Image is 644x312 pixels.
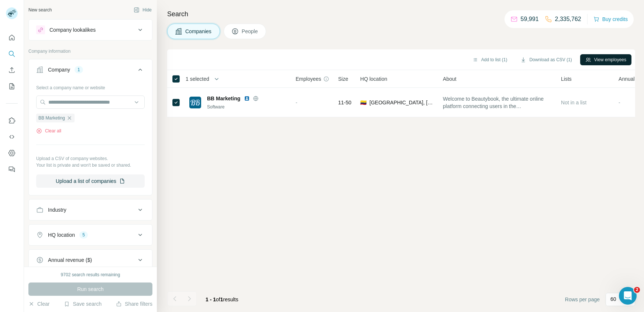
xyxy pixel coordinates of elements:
[185,28,212,35] span: Companies
[6,114,18,127] button: Use Surfe on LinkedIn
[296,100,297,105] span: -
[521,15,539,24] p: 59,991
[49,26,96,34] div: Company lookalikes
[48,66,70,73] div: Company
[29,21,152,39] button: Company lookalikes
[189,97,201,108] img: Logo of BB Marketing
[565,296,600,303] span: Rows per page
[369,99,434,106] span: [GEOGRAPHIC_DATA], [GEOGRAPHIC_DATA]
[216,297,220,302] span: of
[186,75,209,83] span: 1 selected
[75,66,83,73] div: 1
[610,295,616,303] p: 60
[360,75,387,83] span: HQ location
[515,54,577,65] button: Download as CSV (1)
[443,95,552,110] span: Welcome to Beautybook, the ultimate online platform connecting users in the [GEOGRAPHIC_DATA] wit...
[29,226,152,244] button: HQ location5
[619,287,637,305] iframe: Intercom live chat
[48,231,75,239] div: HQ location
[207,95,240,102] span: BB Marketing
[36,162,145,169] p: Your list is private and won't be saved or shared.
[6,31,18,44] button: Quick start
[619,100,620,105] span: -
[242,28,259,35] span: People
[206,297,238,302] span: results
[6,163,18,176] button: Feedback
[36,155,145,162] p: Upload a CSV of company websites.
[29,251,152,269] button: Annual revenue ($)
[244,96,250,101] img: LinkedIn logo
[29,61,152,82] button: Company1
[207,104,287,110] div: Software
[593,14,628,24] button: Buy credits
[443,75,457,83] span: About
[61,271,120,278] div: 9702 search results remaining
[36,128,61,134] button: Clear all
[28,7,52,13] div: New search
[28,48,152,55] p: Company information
[338,99,351,106] span: 11-50
[167,9,635,19] h4: Search
[28,300,49,308] button: Clear
[48,206,66,214] div: Industry
[79,232,88,238] div: 5
[64,300,101,308] button: Save search
[634,287,640,293] span: 2
[29,201,152,219] button: Industry
[561,75,572,83] span: Lists
[48,256,92,264] div: Annual revenue ($)
[467,54,513,65] button: Add to list (1)
[6,80,18,93] button: My lists
[338,75,348,83] span: Size
[128,4,157,15] button: Hide
[360,99,366,106] span: 🇨🇴
[36,174,145,188] button: Upload a list of companies
[38,115,65,121] span: BB Marketing
[6,7,18,19] img: Avatar
[220,297,223,302] span: 1
[561,100,586,105] span: Not in a list
[6,63,18,77] button: Enrich CSV
[36,82,145,91] div: Select a company name or website
[555,15,581,24] p: 2,335,762
[206,297,216,302] span: 1 - 1
[6,47,18,60] button: Search
[6,146,18,160] button: Dashboard
[580,54,631,65] button: View employees
[296,75,321,83] span: Employees
[116,300,152,308] button: Share filters
[6,130,18,143] button: Use Surfe API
